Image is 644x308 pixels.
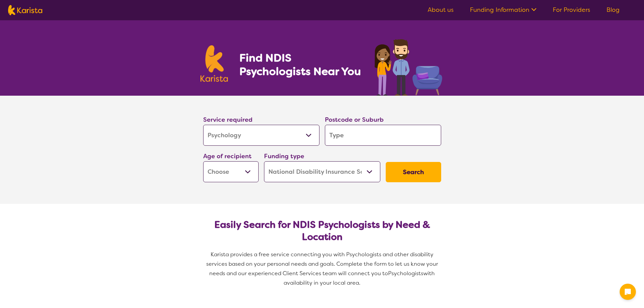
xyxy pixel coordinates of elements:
label: Funding type [264,152,304,160]
a: Funding Information [470,6,536,14]
img: Karista logo [200,45,228,82]
label: Service required [203,116,253,124]
span: Karista provides a free service connecting you with Psychologists and other disability services b... [206,251,439,277]
input: Type [325,125,441,146]
a: For Providers [553,6,590,14]
a: About us [428,6,454,14]
button: Search [386,162,441,182]
span: Psychologists [388,270,423,277]
img: psychology [372,37,444,96]
h2: Easily Search for NDIS Psychologists by Need & Location [209,219,436,243]
h1: Find NDIS Psychologists Near You [239,51,364,78]
label: Postcode or Suburb [325,116,384,124]
img: Karista logo [8,5,42,15]
a: Blog [606,6,620,14]
label: Age of recipient [203,152,252,160]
